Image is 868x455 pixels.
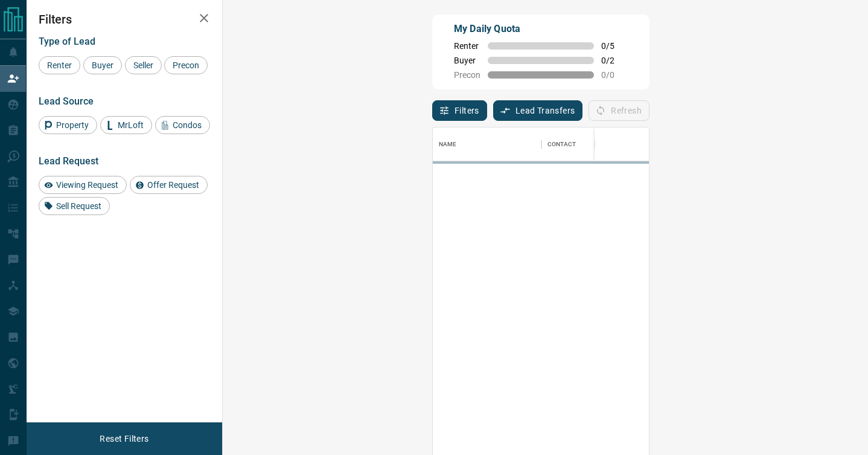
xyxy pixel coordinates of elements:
h2: Filters [39,12,210,27]
span: Sell Request [52,201,106,211]
span: Precon [168,60,203,70]
div: Contact [547,127,576,161]
span: MrLoft [113,120,148,130]
span: Lead Request [39,155,98,167]
div: MrLoft [100,116,152,134]
div: Name [433,127,541,161]
div: Contact [541,127,638,161]
div: Offer Request [130,176,208,194]
span: 0 / 0 [601,70,628,80]
span: Seller [129,60,158,70]
div: Seller [125,56,162,74]
span: Lead Source [39,95,94,107]
div: Name [439,127,457,161]
span: Offer Request [143,180,203,190]
span: Renter [43,60,76,70]
div: Buyer [83,56,122,74]
div: Precon [164,56,208,74]
div: Renter [39,56,80,74]
span: Precon [454,70,480,80]
span: 0 / 5 [601,41,628,51]
div: Sell Request [39,197,110,215]
span: Buyer [454,56,480,65]
span: Buyer [88,60,118,70]
p: My Daily Quota [454,22,628,36]
span: Renter [454,41,480,51]
span: 0 / 2 [601,56,628,65]
button: Filters [432,100,487,121]
div: Condos [155,116,210,134]
span: Type of Lead [39,36,95,47]
button: Reset Filters [92,428,156,449]
span: Condos [168,120,206,130]
div: Viewing Request [39,176,127,194]
div: Property [39,116,97,134]
span: Viewing Request [52,180,123,190]
button: Lead Transfers [493,100,583,121]
span: Property [52,120,93,130]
